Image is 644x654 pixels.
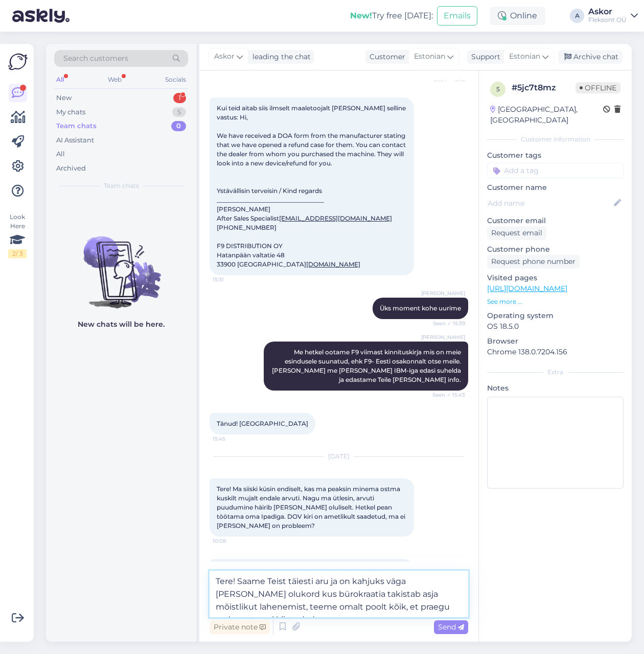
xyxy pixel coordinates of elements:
[173,93,186,103] div: 1
[46,218,196,310] img: No chats
[421,333,465,341] span: [PERSON_NAME]
[421,289,465,297] span: [PERSON_NAME]
[217,485,407,529] span: Tere! Ma siiski küsin endiselt, kas ma peaksin minema ostma kuskilt mujalt endale arvuti. Nagu ma...
[210,559,414,581] a: 2026720518- PF5GNXXN- DOA - Spotty Energia OÜ.pdf10:08
[487,321,624,332] p: OS 18.5.0
[217,420,308,427] span: Tänud! [GEOGRAPHIC_DATA]
[438,622,464,632] span: Send
[56,107,85,117] div: My chats
[576,82,620,93] span: Offline
[487,226,546,240] div: Request email
[56,149,65,159] div: All
[488,198,612,209] input: Add name
[487,244,624,255] p: Customer phone
[487,368,624,377] div: Extra
[78,319,165,330] p: New chats will be here.
[8,249,27,258] div: 2 / 3
[509,51,540,62] span: Estonian
[487,297,624,306] p: See more ...
[350,11,372,20] b: New!
[487,135,624,144] div: Customer information
[588,8,627,16] div: Askor
[279,214,392,222] a: [EMAIL_ADDRESS][DOMAIN_NAME]
[487,182,624,193] p: Customer name
[171,121,186,131] div: 0
[272,348,463,383] span: Me hetkel ootame F9 viimast kinnituskirja mis on meie esindusele suunatud, ehk F9- Eesti osakonna...
[427,320,465,327] span: Seen ✓ 15:39
[437,6,477,26] button: Emails
[213,537,251,545] span: 10:08
[487,273,624,283] p: Visited pages
[56,135,94,146] div: AI Assistant
[512,82,576,94] div: # 5jc7t8mz
[487,284,567,293] a: [URL][DOMAIN_NAME]
[487,383,624,394] p: Notes
[210,620,270,634] div: Private note
[570,9,584,23] div: A
[490,7,545,25] div: Online
[217,104,407,268] span: Kui teid aitab siis ilmselt maaletoojalt [PERSON_NAME] selline vastus: Hi, We have received a DOA...
[496,85,500,93] span: 5
[172,107,186,117] div: 5
[63,53,128,64] span: Search customers
[306,260,360,268] a: [DOMAIN_NAME]
[163,73,188,86] div: Socials
[56,163,86,174] div: Archived
[487,163,624,178] input: Add a tag
[380,304,461,312] span: Üks moment kohe uurime
[350,10,433,22] div: Try free [DATE]:
[210,452,468,461] div: [DATE]
[487,347,624,357] p: Chrome 138.0.7204.156
[106,73,124,86] div: Web
[487,215,624,226] p: Customer email
[248,52,311,62] div: leading the chat
[104,181,139,190] span: Team chats
[487,150,624,161] p: Customer tags
[467,52,500,62] div: Support
[414,51,445,62] span: Estonian
[487,336,624,347] p: Browser
[490,104,603,126] div: [GEOGRAPHIC_DATA], [GEOGRAPHIC_DATA]
[213,276,251,283] span: 15:31
[56,93,72,103] div: New
[56,121,97,131] div: Team chats
[588,16,627,24] div: Fleksont OÜ
[54,73,66,86] div: All
[210,571,468,617] textarea: Tere! Saame Teist täiesti aru ja on kahjuks väga [PERSON_NAME] olukord kus bürokraatia takistab a...
[8,52,28,71] img: Askly Logo
[487,255,580,269] div: Request phone number
[8,212,27,258] div: Look Here
[427,391,465,399] span: Seen ✓ 15:43
[588,8,638,24] a: AskorFleksont OÜ
[213,435,251,443] span: 15:45
[487,310,624,321] p: Operating system
[558,50,623,64] div: Archive chat
[214,51,235,62] span: Askor
[365,52,405,62] div: Customer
